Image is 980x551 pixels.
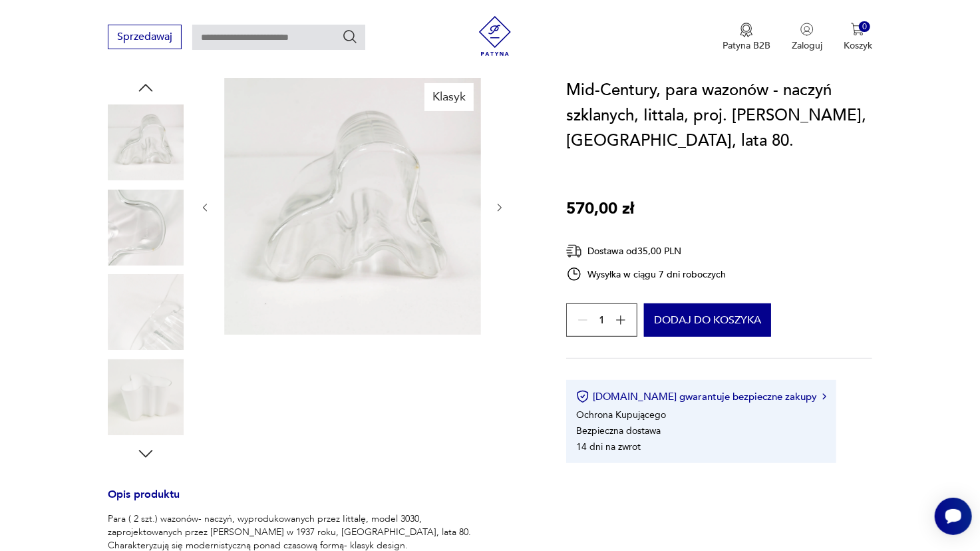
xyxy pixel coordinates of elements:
div: Dostawa od 35,00 PLN [566,243,726,260]
img: Zdjęcie produktu Mid-Century, para wazonów - naczyń szklanych, Iittala, proj. Alvar Aalto, Finlan... [108,104,184,180]
button: 0Koszyk [844,23,872,52]
img: Ikona strzałki w prawo [822,393,826,400]
button: Sprzedawaj [108,25,182,49]
img: Ikonka użytkownika [800,23,814,36]
a: Ikona medaluPatyna B2B [723,23,770,52]
img: Zdjęcie produktu Mid-Century, para wazonów - naczyń szklanych, Iittala, proj. Alvar Aalto, Finlan... [224,78,481,335]
img: Patyna - sklep z meblami i dekoracjami vintage [475,16,515,56]
img: Ikona dostawy [566,243,582,260]
span: 1 [599,316,605,325]
div: Klasyk [424,83,474,111]
p: 570,00 zł [566,196,634,222]
button: Zaloguj [792,23,822,52]
iframe: Smartsupp widget button [935,498,972,535]
img: Ikona koszyka [851,23,864,36]
button: Dodaj do koszyka [644,303,771,337]
p: Patyna B2B [723,39,770,52]
button: [DOMAIN_NAME] gwarantuje bezpieczne zakupy [576,390,826,403]
img: Zdjęcie produktu Mid-Century, para wazonów - naczyń szklanych, Iittala, proj. Alvar Aalto, Finlan... [108,190,184,266]
a: Sprzedawaj [108,33,182,43]
img: Ikona medalu [740,23,753,37]
button: Szukaj [342,29,358,45]
img: Zdjęcie produktu Mid-Century, para wazonów - naczyń szklanych, Iittala, proj. Alvar Aalto, Finlan... [108,359,184,435]
button: Patyna B2B [723,23,770,52]
div: Wysyłka w ciągu 7 dni roboczych [566,266,726,282]
p: Zaloguj [792,39,822,52]
li: Ochrona Kupującego [576,409,666,421]
li: 14 dni na zwrot [576,441,641,453]
p: Koszyk [844,39,872,52]
div: 0 [859,21,870,33]
h1: Mid-Century, para wazonów - naczyń szklanych, Iittala, proj. [PERSON_NAME], [GEOGRAPHIC_DATA], la... [566,78,872,154]
img: Zdjęcie produktu Mid-Century, para wazonów - naczyń szklanych, Iittala, proj. Alvar Aalto, Finlan... [108,274,184,350]
h3: Opis produktu [108,490,534,512]
img: Ikona certyfikatu [576,390,589,403]
li: Bezpieczna dostawa [576,425,661,437]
